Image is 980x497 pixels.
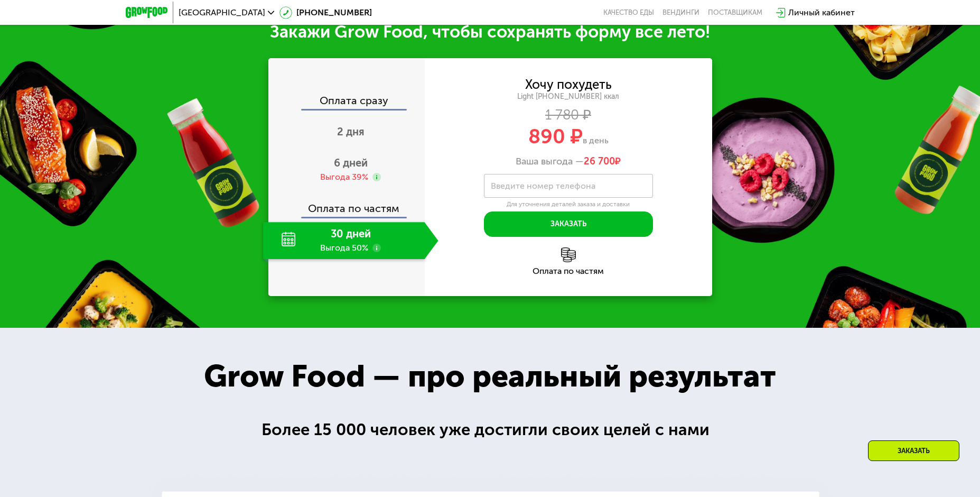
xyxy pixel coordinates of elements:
div: Заказать [868,440,959,461]
div: Оплата сразу [269,95,425,109]
div: Хочу похудеть [525,79,612,90]
button: Заказать [484,211,653,237]
div: Оплата по частям [269,192,425,217]
div: Light [PHONE_NUMBER] ккал [425,92,712,102]
span: 890 ₽ [528,124,583,149]
a: Вендинги [662,8,699,17]
span: 2 дня [337,125,365,138]
div: поставщикам [708,8,762,17]
label: Введите номер телефона [491,183,595,189]
a: Качество еды [603,8,654,17]
span: [GEOGRAPHIC_DATA] [179,8,265,17]
span: в день [583,135,609,145]
div: 1 780 ₽ [425,109,712,121]
span: 26 700 [584,155,615,167]
div: Оплата по частям [425,267,712,275]
img: l6xcnZfty9opOoJh.png [561,247,576,262]
div: Более 15 000 человек уже достигли своих целей с нами [262,417,719,443]
span: ₽ [584,156,621,168]
div: Выгода 39% [320,171,368,183]
div: Для уточнения деталей заказа и доставки [484,200,653,209]
div: Ваша выгода — [425,156,712,168]
div: Личный кабинет [788,6,855,19]
span: 6 дней [334,157,368,169]
div: Grow Food — про реальный результат [181,353,799,400]
a: [PHONE_NUMBER] [279,6,372,19]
